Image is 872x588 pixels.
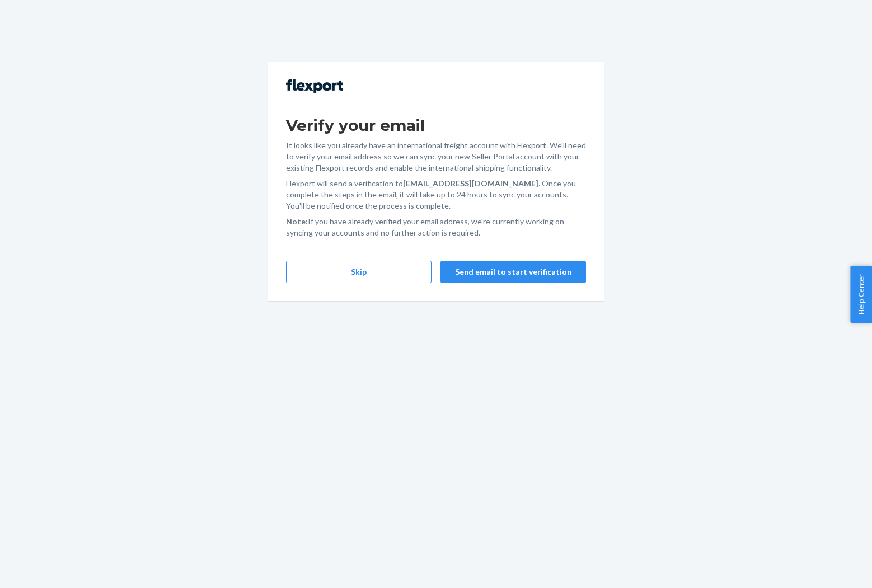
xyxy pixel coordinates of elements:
[286,178,586,211] p: Flexport will send a verification to . Once you complete the steps in the email, it will take up ...
[286,217,308,226] strong: Note:
[440,261,586,283] button: Send email to start verification
[403,178,538,188] strong: [EMAIL_ADDRESS][DOMAIN_NAME]
[286,261,432,283] button: Skip
[286,79,343,93] img: Flexport logo
[286,216,586,238] p: If you have already verified your email address, we're currently working on syncing your accounts...
[286,140,586,173] p: It looks like you already have an international freight account with Flexport. We'll need to veri...
[850,266,872,323] button: Help Center
[286,115,586,135] h1: Verify your email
